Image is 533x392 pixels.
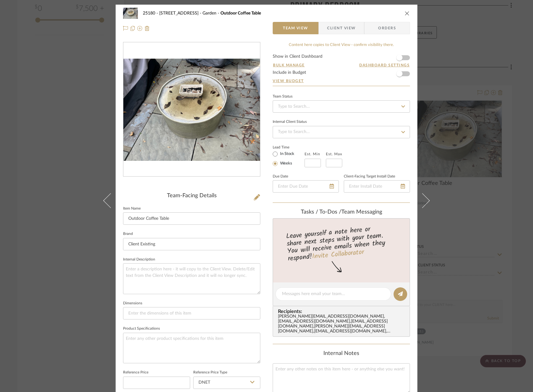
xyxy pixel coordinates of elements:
label: Est. Min [305,152,320,156]
label: In Stock [279,151,294,157]
button: Bulk Manage [273,62,305,68]
img: 6e5dc65e-8631-4baf-b983-13f2ca237683_48x40.jpg [123,7,138,19]
span: Tasks / To-Dos / [301,209,341,215]
input: Type to Search… [273,126,410,138]
img: 6e5dc65e-8631-4baf-b983-13f2ca237683_436x436.jpg [123,59,260,161]
span: Recipients: [278,309,407,314]
label: Due Date [273,175,288,178]
label: Brand [123,232,133,236]
span: 25180 - [STREET_ADDRESS] [143,11,203,15]
input: Enter Brand [123,238,260,250]
label: Est. Max [326,152,342,156]
input: Type to Search… [273,100,410,113]
div: Internal Client Status [273,120,307,123]
label: Dimensions [123,302,142,305]
button: Dashboard Settings [359,62,410,68]
div: Content here copies to Client View - confirm visibility there. [273,42,410,48]
div: 0 [123,59,260,161]
div: [PERSON_NAME][EMAIL_ADDRESS][DOMAIN_NAME] , [EMAIL_ADDRESS][DOMAIN_NAME] , [EMAIL_ADDRESS][DOMAIN... [278,314,407,334]
label: Reference Price [123,371,148,374]
img: Remove from project [145,26,150,31]
label: Client-Facing Target Install Date [344,175,395,178]
span: Outdoor Coffee Table [220,11,261,15]
span: Garden [203,11,220,15]
a: View Budget [273,78,410,83]
label: Product Specifications [123,327,160,330]
button: close [404,10,410,16]
span: Orders [371,22,403,34]
label: Reference Price Type [193,371,227,374]
div: Team-Facing Details [123,193,260,199]
a: Invite Collaborator [312,247,365,262]
label: Lead Time [273,144,305,150]
mat-radio-group: Select item type [273,150,305,167]
label: Internal Description [123,258,155,261]
input: Enter Due Date [273,180,339,193]
input: Enter Item Name [123,212,260,225]
label: Weeks [279,161,292,166]
label: Item Name [123,207,141,210]
div: Team Status [273,95,292,98]
span: Client View [327,22,356,34]
div: Internal Notes [273,350,410,357]
div: Leave yourself a note here or share next steps with your team. You will receive emails when they ... [272,223,411,264]
span: Team View [283,22,308,34]
input: Enter the dimensions of this item [123,307,260,319]
div: team Messaging [273,209,410,216]
input: Enter Install Date [344,180,410,193]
